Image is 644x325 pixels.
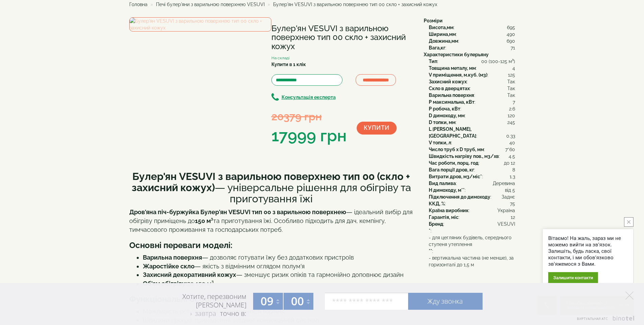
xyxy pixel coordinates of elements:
div: : [429,92,515,99]
span: 4.5 [509,153,515,160]
span: 71 [511,44,515,51]
strong: Варильна поверхня [143,254,202,261]
p: — ідеальний вибір для обігріву приміщень до та приготування їжі. Особливо підходить для дач, кемп... [129,208,414,234]
a: Виртуальная АТС [573,316,636,325]
div: Залишити контакти [548,272,598,283]
span: 40 [509,139,515,146]
div: : [429,85,515,92]
b: Основні переваги моделі: [129,240,232,250]
b: D димоходу, мм [429,113,465,118]
span: VESUVI [497,221,515,227]
span: 00 (100-125 м³) [481,58,515,65]
div: : [429,194,515,200]
div: : [429,187,515,194]
span: 125 [508,72,515,78]
div: : [429,38,515,44]
li: до 150 м³ [143,279,414,288]
span: Виртуальная АТС [577,317,608,321]
a: Головна [129,2,148,7]
span: 4 [512,65,515,72]
b: Вага,кг [429,45,445,50]
div: Хотите, перезвоним [PERSON_NAME] точно в: [156,292,246,319]
div: : [429,207,515,214]
a: Жду звонка [408,293,483,310]
div: : [429,221,515,227]
b: Характеристики булерьяну [424,52,489,57]
div: : [429,227,515,234]
strong: Захисний декоративний кожух [143,271,236,278]
small: На складі [271,56,290,60]
b: Розміри [424,18,443,23]
span: від 5 [505,187,515,194]
b: Гарантія, міс [429,215,459,220]
li: — зменшує ризик опіків та гармонійно доповнює дизайн [143,270,414,279]
b: Скло в дверцятах [429,86,470,91]
span: Так [507,92,515,99]
div: : [429,173,515,180]
span: 75 [510,200,515,207]
div: : [429,146,515,153]
span: - для цегляних будівель, середнього ступеня утеплення [429,234,515,248]
b: Час роботи, порц. год [429,160,479,166]
b: Бренд [429,221,443,227]
b: D топки, мм [429,120,456,125]
b: Вага порції дров, кг [429,167,474,172]
b: L [PERSON_NAME], [GEOGRAPHIC_DATA] [429,126,476,139]
span: 7 [513,99,515,105]
span: 09 [261,293,273,309]
div: : [429,112,515,119]
b: Варильна поверхня [429,93,474,98]
div: : [429,65,515,72]
div: : [429,200,515,207]
b: Висота,мм [429,25,453,30]
b: Товщина металу, мм [429,65,476,71]
b: Підключення до димоходу [429,194,490,200]
div: : [429,99,515,105]
b: Захисний кожух [429,79,467,84]
div: : [429,119,515,126]
span: Деревина [493,180,515,187]
div: Вітаємо! На жаль, зараз ми не можемо вийти на зв'язок. Залишіть, будь ласка, свої контакти, і ми ... [548,235,628,267]
span: 120 [508,112,515,119]
b: Консультація експерта [282,95,336,100]
img: Булер'ян VESUVI з варильною поверхнею тип 00 скло + захисний кожух [129,17,271,32]
b: Витрати дров, м3/міс* [429,174,482,179]
div: : [429,126,515,139]
li: — дозволяє готувати їжу без додаткових пристроїв [143,253,414,262]
span: 245 [507,119,515,126]
div: : [429,180,515,187]
div: : [429,166,515,173]
b: Булер'ян VESUVI з варильною поверхнею тип 00 (скло + захисний кожух) [132,170,410,194]
b: Швидкість нагріву пов., м3/хв [429,154,499,159]
strong: Жаростійке скло [143,263,195,270]
b: Вид палива [429,181,456,186]
b: Тип [429,59,437,64]
b: P робоча, кВт [429,106,460,111]
div: : [429,160,515,166]
span: Так [507,85,515,92]
div: : [429,58,515,65]
span: Так [507,78,515,85]
label: Купити в 1 клік [271,61,306,68]
div: : [429,78,515,85]
div: : [429,153,515,160]
li: — якість з відмінним оглядом полум'я [143,262,414,271]
h1: Булер'ян VESUVI з варильною поверхнею тип 00 скло + захисний кожух [271,24,414,51]
span: Заднє [502,194,515,200]
b: Ширина,мм [429,32,456,37]
b: V приміщення, м.куб. (м3) [429,72,487,78]
b: Країна виробник [429,208,469,213]
div: 17999 грн [271,124,347,147]
span: 2.6 [509,105,515,112]
span: Булер'ян VESUVI з варильною поверхнею тип 00 скло + захисний кожух [273,2,437,7]
b: Число труб x D труб, мм [429,147,484,152]
b: ККД, % [429,201,445,206]
strong: Об'єм обігріву: [143,280,187,287]
b: P максимальна, кВт [429,99,474,105]
h2: — універсальне рішення для обігріву та приготування їжі [129,171,414,204]
button: close button [624,217,634,227]
div: : [429,234,515,255]
span: 695 [507,24,515,31]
